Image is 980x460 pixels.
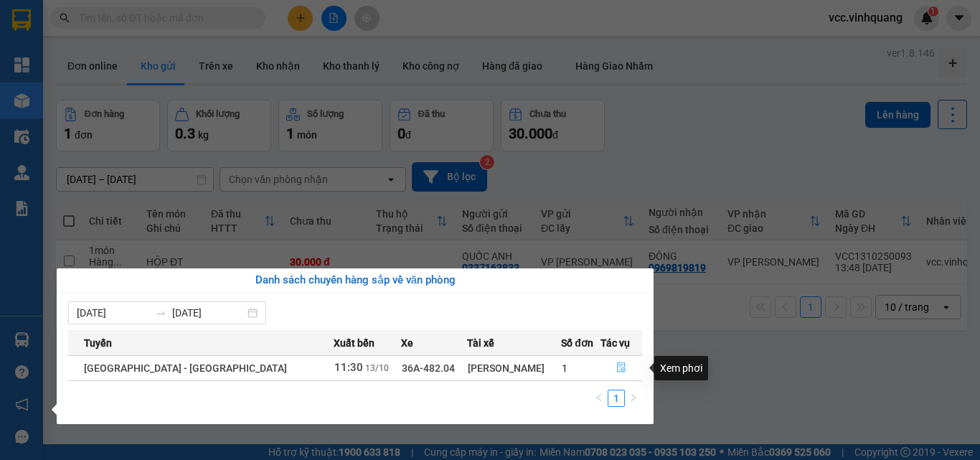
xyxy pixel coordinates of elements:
[172,305,245,321] input: Đến ngày
[334,335,374,351] span: Xuất bến
[77,305,149,321] input: Từ ngày
[561,335,593,351] span: Số đơn
[68,272,642,289] div: Danh sách chuyến hàng sắp về văn phòng
[155,307,166,319] span: swap-right
[601,357,641,380] button: file-done
[402,362,455,374] span: 36A-482.04
[334,361,363,374] span: 11:30
[590,390,608,407] button: left
[608,390,624,406] a: 1
[401,335,413,351] span: Xe
[625,390,642,407] button: right
[629,393,638,402] span: right
[600,335,630,351] span: Tác vụ
[84,335,112,351] span: Tuyến
[467,335,494,351] span: Tài xế
[84,362,287,374] span: [GEOGRAPHIC_DATA] - [GEOGRAPHIC_DATA]
[590,390,608,407] li: Previous Page
[562,362,567,374] span: 1
[365,363,389,373] span: 13/10
[625,390,642,407] li: Next Page
[608,390,625,407] li: 1
[616,362,626,374] span: file-done
[468,360,561,376] div: [PERSON_NAME]
[654,356,708,380] div: Xem phơi
[155,307,166,319] span: to
[595,393,603,402] span: left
